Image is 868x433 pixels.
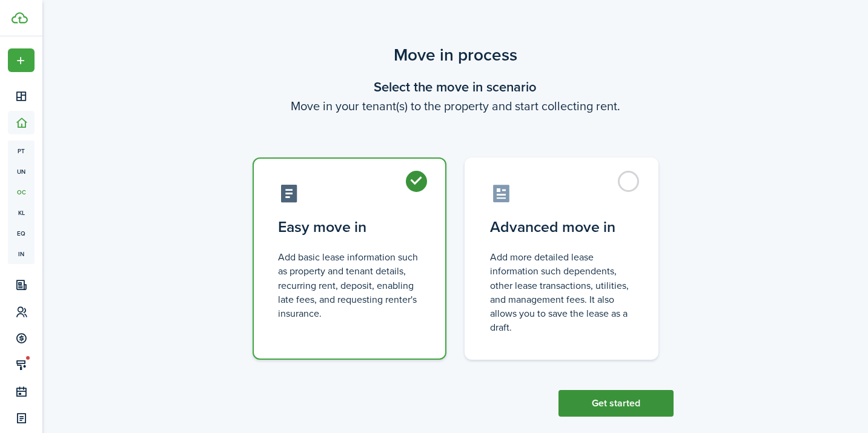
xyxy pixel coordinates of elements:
control-radio-card-description: Add basic lease information such as property and tenant details, recurring rent, deposit, enablin... [278,250,421,320]
scenario-title: Move in process [237,42,674,68]
a: kl [8,202,35,223]
button: Get started [558,390,674,417]
control-radio-card-title: Advanced move in [490,216,633,238]
wizard-step-header-title: Select the move in scenario [237,77,674,97]
a: in [8,243,35,264]
a: oc [8,182,35,202]
control-radio-card-description: Add more detailed lease information such dependents, other lease transactions, utilities, and man... [490,250,633,334]
control-radio-card-title: Easy move in [278,216,421,238]
img: TenantCloud [12,12,28,24]
a: eq [8,223,35,243]
wizard-step-header-description: Move in your tenant(s) to the property and start collecting rent. [237,97,674,115]
a: pt [8,140,35,161]
a: un [8,161,35,182]
button: Open menu [8,48,35,72]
